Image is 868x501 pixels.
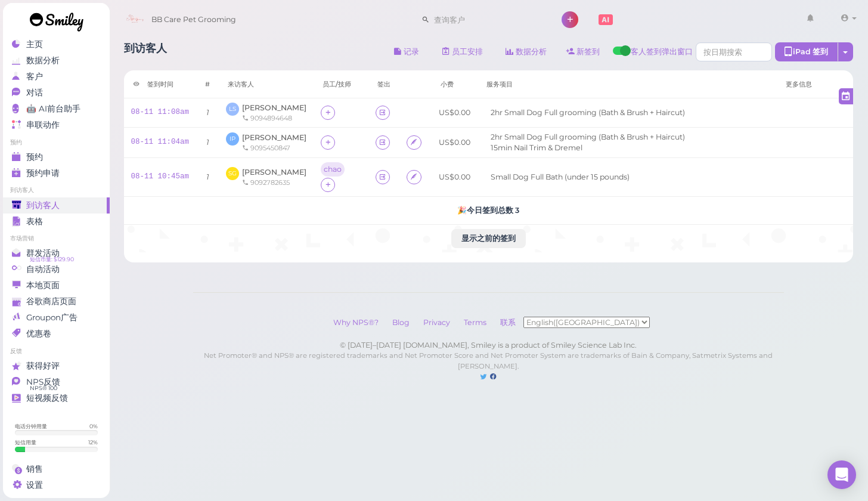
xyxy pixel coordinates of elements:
[206,138,209,147] i: 1
[26,296,76,307] span: 谷歌商店页面
[3,69,110,85] a: 客户
[89,422,98,430] div: 0 %
[26,88,43,98] span: 对话
[242,178,306,187] div: 9092782635
[15,438,36,446] div: 短信用量
[3,52,110,69] a: 数据分析
[131,108,190,116] a: 08-11 11:08am
[30,384,57,393] span: NPS® 100
[3,85,110,101] a: 对话
[430,10,545,29] input: 查询客户
[478,70,777,98] th: 服务项目
[432,70,478,98] th: 小费
[432,157,478,196] td: US$0.00
[131,138,190,146] a: 08-11 11:04am
[3,358,110,374] a: 获得好评
[327,318,385,327] a: Why NPS®?
[242,143,306,153] div: 9095450847
[3,117,110,133] a: 串联动作
[26,39,43,50] span: 主页
[384,42,429,61] button: 记录
[324,165,342,174] div: chao
[3,277,110,293] a: 本地页面
[3,347,110,355] li: 反馈
[386,318,416,327] a: Blog
[3,101,110,117] a: 🤖 AI前台助手
[496,42,557,61] a: 数据分析
[314,70,368,98] th: 员工/技师
[432,98,478,128] td: US$0.00
[88,438,98,446] div: 12 %
[26,393,68,403] span: 短视频反馈
[206,172,209,181] i: 1
[124,70,197,98] th: 签到时间
[26,329,51,339] span: 优惠卷
[488,172,633,183] li: Small Dog Full Bath (under 15 pounds)
[777,70,853,98] th: 更多信息
[3,214,110,230] a: 表格
[494,318,523,327] a: 联系
[488,143,585,153] li: 15min Nail Trim & Dremel
[432,42,493,61] a: 员工安排
[458,318,492,327] a: Terms
[3,197,110,214] a: 到访客人
[26,120,60,130] span: 串联动作
[26,313,77,323] span: Groupon广告
[242,168,306,177] a: [PERSON_NAME]
[3,186,110,194] li: 到访客人
[26,168,60,178] span: 预约申请
[3,165,110,181] a: 预约申请
[488,107,688,118] li: 2hr Small Dog Full grooming (Bath & Brush + Haircut)
[131,206,847,215] h5: 🎉 今日签到总数 3
[827,460,856,489] div: Open Intercom Messenger
[30,255,74,264] span: 短信币量: $129.90
[15,422,47,430] div: 电话分钟用量
[26,248,60,258] span: 群发活动
[242,103,306,112] a: [PERSON_NAME]
[26,217,43,227] span: 表格
[226,103,239,116] span: LS
[557,42,610,61] a: 新签到
[410,172,418,181] i: Agreement form
[432,127,478,157] td: US$0.00
[3,477,110,493] a: 设置
[3,374,110,390] a: NPS反馈 NPS® 100
[488,132,688,143] li: 2hr Small Dog Full grooming (Bath & Brush + Haircut)
[3,390,110,406] a: 短视频反馈
[3,310,110,326] a: Groupon广告
[124,42,167,64] h1: 到访客人
[696,42,772,61] input: 按日期搜索
[26,480,43,490] span: 设置
[451,229,526,248] button: 显示之前的签到
[26,377,60,387] span: NPS反馈
[219,70,314,98] th: 来访客人
[410,138,418,147] i: Agreement form
[631,47,693,64] span: 客人签到弹出窗口
[3,293,110,310] a: 谷歌商店页面
[3,245,110,261] a: 群发活动 短信币量: $129.90
[26,152,43,162] span: 预约
[226,167,239,180] span: SG
[3,149,110,165] a: 预约
[3,261,110,277] a: 自动活动
[193,340,784,351] div: © [DATE]–[DATE] [DOMAIN_NAME], Smiley is a product of Smiley Science Lab Inc.
[26,200,60,211] span: 到访客人
[206,108,209,117] i: 1
[26,361,60,371] span: 获得好评
[131,172,190,181] a: 08-11 10:45am
[3,461,110,477] a: 销售
[242,133,306,142] a: [PERSON_NAME]
[321,162,348,178] div: chao
[3,234,110,243] li: 市场营销
[417,318,456,327] a: Privacy
[205,79,210,89] div: #
[151,3,236,36] span: BB Care Pet Grooming
[26,104,80,114] span: 🤖 AI前台助手
[3,326,110,342] a: 优惠卷
[26,72,43,82] span: 客户
[204,351,773,370] small: Net Promoter® and NPS® are registered trademarks and Net Promoter Score and Net Promoter System a...
[26,280,60,290] span: 本地页面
